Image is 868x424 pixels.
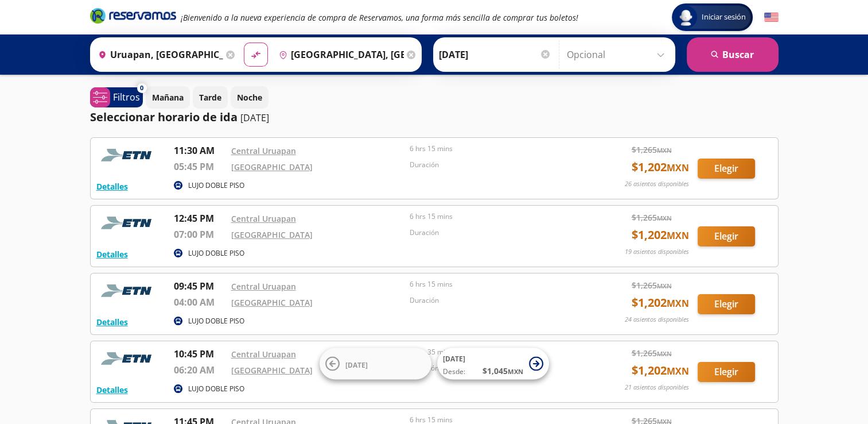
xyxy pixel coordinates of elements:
[698,159,755,179] button: Elegir
[96,347,159,370] img: RESERVAMOS
[188,180,244,191] p: LUJO DOBLE PISO
[96,279,159,302] img: RESERVAMOS
[439,40,551,69] input: Elegir Fecha
[632,294,689,311] span: $ 1,202
[698,362,755,382] button: Elegir
[657,282,672,290] small: MXN
[237,91,262,103] p: Noche
[146,86,190,109] button: Mañana
[698,294,755,314] button: Elegir
[764,10,779,25] button: English
[410,295,583,306] p: Duración
[90,109,238,126] p: Seleccionar horario de ida
[174,144,225,157] p: 11:30 AM
[667,161,689,174] small: MXN
[96,211,159,234] img: RESERVAMOS
[96,316,128,328] button: Detalles
[231,229,313,240] a: [GEOGRAPHIC_DATA]
[188,316,244,326] p: LUJO DOBLE PISO
[632,347,672,359] span: $ 1,265
[174,160,225,174] p: 05:45 PM
[174,295,225,309] p: 04:00 AM
[625,383,689,392] p: 21 asientos disponibles
[345,360,368,369] span: [DATE]
[152,91,184,103] p: Mañana
[240,111,269,125] p: [DATE]
[410,279,583,290] p: 6 hrs 15 mins
[188,248,244,259] p: LUJO DOBLE PISO
[231,281,296,292] a: Central Uruapan
[632,226,689,244] span: $ 1,202
[410,144,583,154] p: 6 hrs 15 mins
[231,297,313,308] a: [GEOGRAPHIC_DATA]
[174,347,225,361] p: 10:45 PM
[231,161,313,172] a: [GEOGRAPHIC_DATA]
[482,365,523,377] span: $ 1,045
[96,180,128,192] button: Detalles
[188,384,244,394] p: LUJO DOBLE PISO
[181,12,578,23] em: ¡Bienvenido a la nueva experiencia de compra de Reservamos, una forma más sencilla de comprar tus...
[90,7,176,28] a: Brand Logo
[632,362,689,379] span: $ 1,202
[657,146,672,155] small: MXN
[625,247,689,257] p: 19 asientos disponibles
[410,160,583,170] p: Duración
[698,226,755,246] button: Elegir
[199,91,221,103] p: Tarde
[657,214,672,222] small: MXN
[632,144,672,156] span: $ 1,265
[667,365,689,377] small: MXN
[687,37,779,72] button: Buscar
[94,40,223,69] input: Buscar Origen
[625,315,689,325] p: 24 asientos disponibles
[231,365,313,376] a: [GEOGRAPHIC_DATA]
[443,354,465,364] span: [DATE]
[667,229,689,242] small: MXN
[632,279,672,291] span: $ 1,265
[410,211,583,222] p: 6 hrs 15 mins
[231,86,268,109] button: Noche
[193,86,228,109] button: Tarde
[320,348,431,380] button: [DATE]
[90,7,176,24] i: Brand Logo
[410,347,583,357] p: 7 hrs 35 mins
[697,11,750,23] span: Iniciar sesión
[508,367,523,376] small: MXN
[96,384,128,396] button: Detalles
[657,349,672,358] small: MXN
[174,211,225,225] p: 12:45 PM
[625,179,689,189] p: 26 asientos disponibles
[96,248,128,260] button: Detalles
[274,40,404,69] input: Buscar Destino
[437,348,549,380] button: [DATE]Desde:$1,045MXN
[174,363,225,377] p: 06:20 AM
[231,213,296,224] a: Central Uruapan
[96,144,159,167] img: RESERVAMOS
[410,228,583,238] p: Duración
[632,211,672,223] span: $ 1,265
[443,367,465,377] span: Desde:
[632,159,689,176] span: $ 1,202
[567,40,670,69] input: Opcional
[174,228,225,241] p: 07:00 PM
[231,349,296,360] a: Central Uruapan
[140,83,143,93] span: 0
[113,90,140,104] p: Filtros
[667,297,689,310] small: MXN
[231,145,296,156] a: Central Uruapan
[174,279,225,293] p: 09:45 PM
[90,87,143,107] button: 0Filtros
